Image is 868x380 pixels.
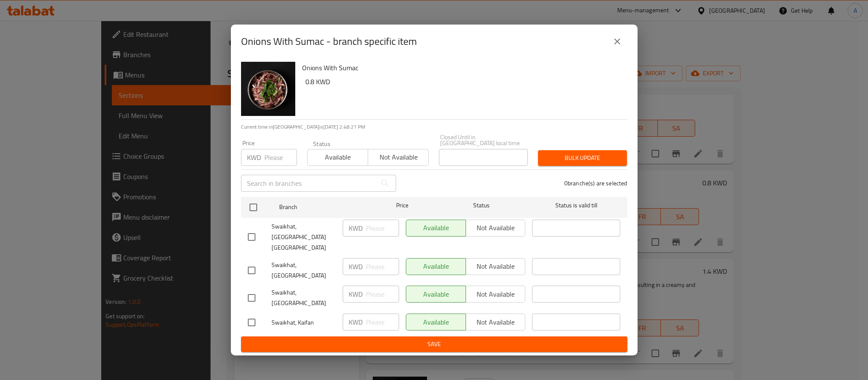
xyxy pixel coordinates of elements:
p: KWD [247,152,261,162]
p: KWD [349,223,363,233]
input: Please enter price [366,258,399,275]
button: Available [307,149,368,166]
p: KWD [349,262,363,272]
h6: Onions With Sumac [302,62,621,74]
input: Search in branches [241,175,377,192]
button: Not available [368,149,429,166]
span: Save [248,339,621,350]
span: Swaikhat, Kaifan [272,317,336,328]
p: 0 branche(s) are selected [564,179,627,187]
span: Not available [372,151,425,163]
input: Please enter price [366,314,399,330]
h2: Onions With Sumac - branch specific item [241,35,417,48]
button: Save [241,336,627,352]
span: Swaikhat, [GEOGRAPHIC_DATA] [272,287,336,308]
p: Current time in [GEOGRAPHIC_DATA] is [DATE] 2:48:21 PM [241,123,627,131]
span: Swaikhat,[GEOGRAPHIC_DATA] [GEOGRAPHIC_DATA] [272,221,336,253]
button: close [607,31,627,52]
span: Swaikhat, [GEOGRAPHIC_DATA] [272,260,336,281]
span: Available [311,151,365,163]
button: Bulk update [538,150,627,166]
input: Please enter price [366,286,399,303]
input: Please enter price [264,149,297,166]
p: KWD [349,317,363,327]
span: Status is valid till [532,200,620,211]
img: Onions With Sumac [241,62,295,116]
span: Price [374,200,430,211]
input: Please enter price [366,220,399,237]
p: KWD [349,289,363,299]
span: Status [437,200,525,211]
span: Branch [279,202,367,212]
h6: 0.8 KWD [305,76,621,88]
span: Bulk update [545,153,620,163]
